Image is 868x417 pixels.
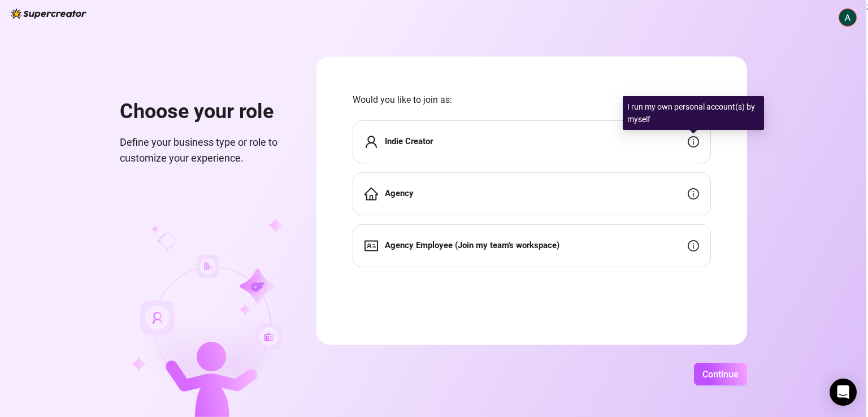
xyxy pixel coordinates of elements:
span: idcard [364,239,378,253]
span: info-circle [688,188,699,199]
span: Define your business type or role to customize your experience. [120,134,289,167]
span: info-circle [688,240,699,251]
div: Open Intercom Messenger [830,379,857,406]
img: ACg8ocI9sLg1FsaB4zD2BXbwV3fPk-rPTHoK8_qfBIp83oN5yhJINQ=s96-c [839,9,856,26]
span: Continue [702,369,739,380]
span: home [364,187,378,201]
strong: Agency Employee (Join my team's workspace) [385,240,559,250]
strong: Indie Creator [385,136,433,146]
img: logo [11,8,86,19]
strong: Agency [385,188,414,198]
button: Continue [694,363,747,385]
h1: Choose your role [120,99,289,124]
span: info-circle [688,136,699,147]
span: Would you like to join as: [353,93,711,107]
span: user [364,135,378,149]
div: I run my own personal account(s) by myself [623,96,764,130]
